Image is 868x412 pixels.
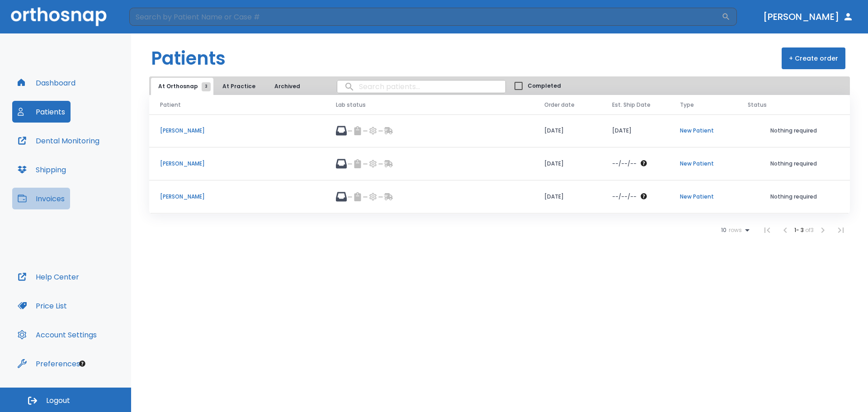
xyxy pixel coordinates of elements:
[264,78,310,95] button: Archived
[612,101,651,109] span: Est. Ship Date
[748,193,839,201] p: Nothing required
[202,82,211,91] span: 3
[12,130,105,152] button: Dental Monitoring
[794,226,805,234] span: 1 - 3
[533,147,601,180] td: [DATE]
[78,360,86,368] div: Tooltip anchor
[721,227,726,233] span: 10
[612,160,637,168] p: --/--/--
[151,45,226,72] h1: Patients
[12,101,71,123] button: Patients
[612,193,658,201] div: The date will be available after approving treatment plan
[337,78,505,95] input: search
[215,78,263,95] button: At Practice
[12,72,81,94] button: Dashboard
[680,193,726,201] p: New Patient
[12,353,85,374] button: Preferences
[601,114,669,147] td: [DATE]
[151,78,311,95] div: tabs
[12,266,85,288] button: Help Center
[12,295,72,317] button: Price List
[12,188,70,209] button: Invoices
[12,324,102,346] button: Account Settings
[748,101,767,109] span: Status
[612,193,637,201] p: --/--/--
[680,127,726,135] p: New Patient
[12,159,71,180] button: Shipping
[680,101,694,109] span: Type
[805,226,814,234] span: of 3
[544,101,575,109] span: Order date
[158,82,206,90] span: At Orthosnap
[748,127,839,135] p: Nothing required
[726,227,742,233] span: rows
[11,7,107,26] img: Orthosnap
[129,8,722,26] input: Search by Patient Name or Case #
[680,160,726,168] p: New Patient
[160,101,181,109] span: Patient
[336,101,366,109] span: Lab status
[160,160,314,168] p: [PERSON_NAME]
[528,82,561,90] span: Completed
[612,160,658,168] div: The date will be available after approving treatment plan
[533,114,601,147] td: [DATE]
[533,180,601,213] td: [DATE]
[160,193,314,201] p: [PERSON_NAME]
[46,396,70,406] span: Logout
[160,127,314,135] p: [PERSON_NAME]
[782,47,845,69] button: + Create order
[748,160,839,168] p: Nothing required
[759,9,857,25] button: [PERSON_NAME]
